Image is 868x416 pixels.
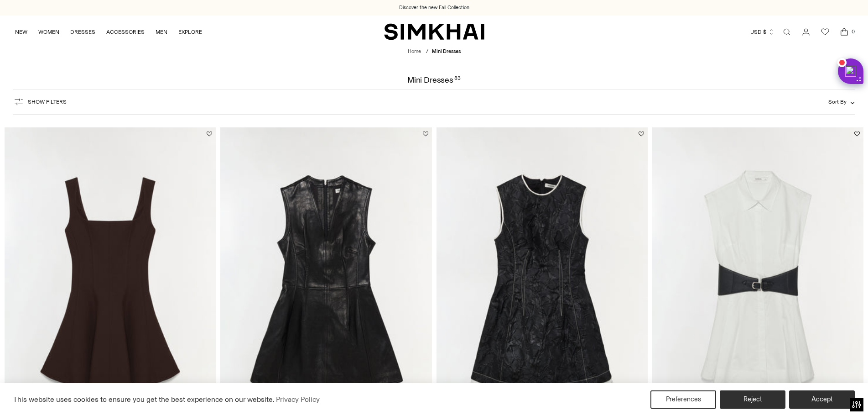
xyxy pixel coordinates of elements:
button: Add to Wishlist [639,131,644,137]
a: Go to the account page [797,23,815,41]
div: / [426,48,428,56]
button: Add to Wishlist [423,131,428,137]
button: Show Filters [13,95,67,109]
a: SIMKHAI [384,23,484,41]
a: Discover the new Fall Collection [399,4,469,11]
a: Home [408,48,421,54]
button: Sort By [828,97,855,107]
a: Wishlist [816,23,834,41]
button: Preferences [650,390,716,409]
button: Accept [789,390,855,409]
span: 0 [849,27,857,36]
span: Show Filters [28,99,67,105]
nav: breadcrumbs [408,48,461,56]
a: EXPLORE [178,22,202,42]
span: This website uses cookies to ensure you get the best experience on our website. [13,395,275,404]
button: Reject [720,390,785,409]
a: Open search modal [778,23,796,41]
a: ACCESSORIES [106,22,145,42]
a: MEN [156,22,167,42]
button: Add to Wishlist [854,131,860,137]
span: Sort By [828,99,847,105]
a: DRESSES [70,22,95,42]
button: USD $ [750,22,774,42]
a: Privacy Policy (opens in a new tab) [275,393,321,406]
a: WOMEN [38,22,59,42]
a: NEW [15,22,27,42]
button: Add to Wishlist [207,131,212,137]
a: Open cart modal [835,23,853,41]
div: 83 [454,76,461,84]
span: Mini Dresses [432,48,461,54]
h1: Mini Dresses [407,76,461,84]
